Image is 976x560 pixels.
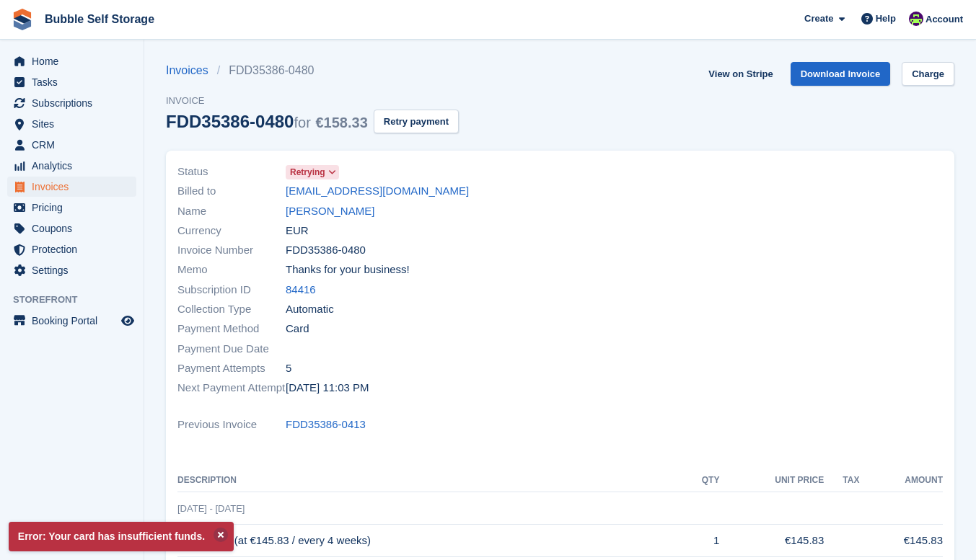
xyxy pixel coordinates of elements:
[926,12,963,27] span: Account
[177,262,286,278] span: Memo
[315,115,367,130] span: €158.33
[32,156,118,176] span: Analytics
[177,203,286,220] span: Name
[32,239,118,259] span: Protection
[286,417,366,433] a: FDD35386-0413
[682,469,720,492] th: QTY
[902,62,954,86] a: Charge
[13,293,144,307] span: Storefront
[166,94,459,108] span: Invoice
[166,62,459,79] nav: breadcrumbs
[177,223,286,239] span: Currency
[9,522,234,551] p: Error: Your card has insufficient funds.
[177,301,286,318] span: Collection Type
[32,260,118,280] span: Settings
[286,380,369,396] time: 2025-10-07 22:03:49 UTC
[166,112,368,131] div: FDD35386-0480
[791,62,891,86] a: Download Invoice
[682,525,720,557] td: 1
[876,12,896,26] span: Help
[177,380,286,396] span: Next Payment Attempt
[859,469,943,492] th: Amount
[32,177,118,197] span: Invoices
[7,156,136,176] a: menu
[909,12,923,26] img: Tom Gilmore
[32,51,118,71] span: Home
[286,282,316,298] a: 84416
[719,469,824,492] th: Unit Price
[859,525,943,557] td: €145.83
[177,242,286,259] span: Invoice Number
[32,114,118,134] span: Sites
[177,341,286,357] span: Payment Due Date
[719,525,824,557] td: €145.83
[286,242,366,259] span: FDD35386-0480
[286,360,291,377] span: 5
[824,469,859,492] th: Tax
[177,417,286,433] span: Previous Invoice
[32,197,118,218] span: Pricing
[286,301,334,318] span: Automatic
[177,183,286,200] span: Billed to
[7,239,136,259] a: menu
[7,218,136,239] a: menu
[177,503,245,514] span: [DATE] - [DATE]
[286,223,309,239] span: EUR
[7,72,136,92] a: menu
[177,360,286,377] span: Payment Attempts
[7,197,136,218] a: menu
[166,62,217,79] a: Invoices
[286,183,469,200] a: [EMAIL_ADDRESS][DOMAIN_NAME]
[177,525,682,557] td: 1 × 50 sq ft (at €145.83 / every 4 weeks)
[374,110,459,133] button: Retry payment
[7,51,136,71] a: menu
[119,312,136,329] a: Preview store
[12,9,33,30] img: stora-icon-8386f47178a22dfd0bd8f6a31ec36ba5ce8667c1dd55bd0f319d3a0aa187defe.svg
[39,7,160,31] a: Bubble Self Storage
[703,62,778,86] a: View on Stripe
[286,321,309,337] span: Card
[7,114,136,134] a: menu
[7,260,136,280] a: menu
[7,135,136,155] a: menu
[7,311,136,331] a: menu
[32,218,118,239] span: Coupons
[286,203,374,220] a: [PERSON_NAME]
[177,282,286,298] span: Subscription ID
[7,177,136,197] a: menu
[32,311,118,331] span: Booking Portal
[294,115,310,130] span: for
[177,164,286,180] span: Status
[177,321,286,337] span: Payment Method
[32,72,118,92] span: Tasks
[32,135,118,155] span: CRM
[286,164,339,180] a: Retrying
[804,12,833,26] span: Create
[32,93,118,113] span: Subscriptions
[7,93,136,113] a: menu
[290,166,325,179] span: Retrying
[177,469,682,492] th: Description
[286,262,410,278] span: Thanks for your business!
